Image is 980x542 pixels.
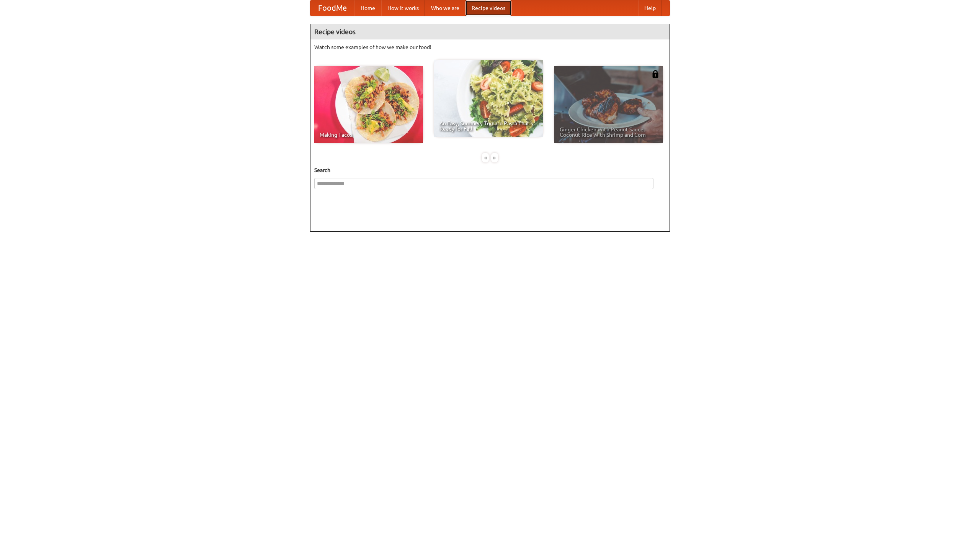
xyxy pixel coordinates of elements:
h5: Search [314,166,666,174]
a: Recipe videos [465,0,511,16]
a: How it works [381,0,425,16]
a: An Easy, Summery Tomato Pasta That's Ready for Fall [434,60,543,137]
a: Making Tacos [314,66,423,143]
div: » [491,153,498,162]
a: Home [354,0,381,16]
p: Watch some examples of how we make our food! [314,43,666,51]
img: 483408.png [652,70,659,78]
span: An Easy, Summery Tomato Pasta That's Ready for Fall [439,121,537,131]
a: Who we are [425,0,465,16]
a: FoodMe [310,0,354,16]
div: « [482,153,489,162]
h4: Recipe videos [310,24,670,39]
span: Making Tacos [320,132,418,138]
a: Help [638,0,662,16]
